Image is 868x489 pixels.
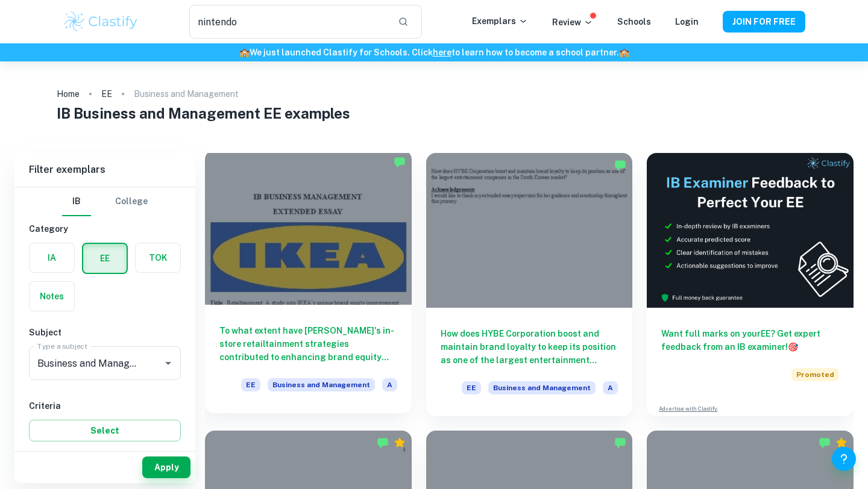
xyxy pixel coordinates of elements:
h1: IB Business and Management EE examples [57,102,812,124]
input: Search for any exemplars... [189,5,388,39]
p: Review [552,16,593,29]
img: Clastify logo [63,10,139,34]
span: Business and Management [268,378,375,391]
h6: Want full marks on your EE ? Get expert feedback from an IB examiner! [661,327,839,354]
h6: How does HYBE Corporation boost and maintain brand loyalty to keep its position as one of the lar... [441,327,618,367]
h6: We just launched Clastify for Schools. Click to learn how to become a school partner. [2,46,866,59]
span: A [603,381,618,394]
button: IA [30,243,74,272]
a: Want full marks on yourEE? Get expert feedback from an IB examiner!PromotedAdvertise with Clastify [647,153,854,416]
img: Marked [394,156,406,168]
span: EE [241,378,260,391]
button: Open [160,355,177,372]
img: Thumbnail [647,153,854,308]
button: College [115,187,148,216]
a: To what extent have [PERSON_NAME]'s in-store retailtainment strategies contributed to enhancing b... [205,153,412,416]
a: here [433,48,451,57]
img: Marked [614,159,626,171]
button: EE [83,244,127,273]
span: 🏫 [239,48,250,57]
span: 🎯 [788,342,798,352]
img: Marked [819,437,831,449]
button: Apply [142,456,190,478]
span: EE [462,381,481,394]
a: Schools [617,17,651,26]
button: IB [62,187,91,216]
span: 🏫 [619,48,629,57]
div: Filter type choice [62,187,148,216]
img: Marked [377,437,389,449]
span: Promoted [791,368,839,381]
button: Select [29,420,181,441]
h6: Filter exemplars [14,153,195,187]
p: Business and Management [134,87,239,101]
h6: Category [29,222,181,235]
button: JOIN FOR FREE [723,11,805,33]
span: Business and Management [488,381,596,394]
button: Notes [30,282,74,311]
a: Advertise with Clastify [659,405,717,413]
a: How does HYBE Corporation boost and maintain brand loyalty to keep its position as one of the lar... [426,153,633,416]
a: Login [675,17,699,26]
div: Premium [835,437,848,449]
p: Exemplars [472,14,528,28]
h6: Criteria [29,399,181,413]
img: Marked [614,437,626,449]
button: Help and Feedback [832,447,856,471]
button: TOK [136,243,180,272]
a: EE [101,86,112,102]
span: A [382,378,397,391]
a: Home [57,86,80,102]
div: Premium [394,437,406,449]
h6: Subject [29,326,181,339]
h6: To what extent have [PERSON_NAME]'s in-store retailtainment strategies contributed to enhancing b... [219,324,397,364]
label: Type a subject [37,341,87,351]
